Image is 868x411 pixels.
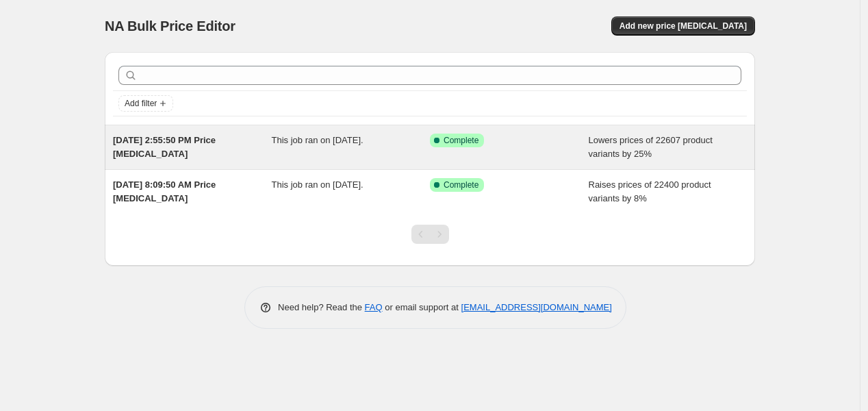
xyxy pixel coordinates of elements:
[113,135,216,159] span: [DATE] 2:55:50 PM Price [MEDICAL_DATA]
[118,95,173,112] button: Add filter
[105,18,235,34] span: NA Bulk Price Editor
[272,179,363,190] span: This job ran on [DATE].
[589,135,713,159] span: Lowers prices of 22607 product variants by 25%
[461,302,612,312] a: [EMAIL_ADDRESS][DOMAIN_NAME]
[365,302,383,312] a: FAQ
[125,98,157,109] span: Add filter
[444,135,478,146] span: Complete
[411,225,449,244] nav: Pagination
[272,135,363,145] span: This job ran on [DATE].
[113,179,216,203] span: [DATE] 8:09:50 AM Price [MEDICAL_DATA]
[589,179,711,203] span: Raises prices of 22400 product variants by 8%
[620,21,747,32] span: Add new price [MEDICAL_DATA]
[611,16,755,36] button: Add new price [MEDICAL_DATA]
[383,302,461,312] span: or email support at
[278,302,365,312] span: Need help? Read the
[444,179,478,190] span: Complete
